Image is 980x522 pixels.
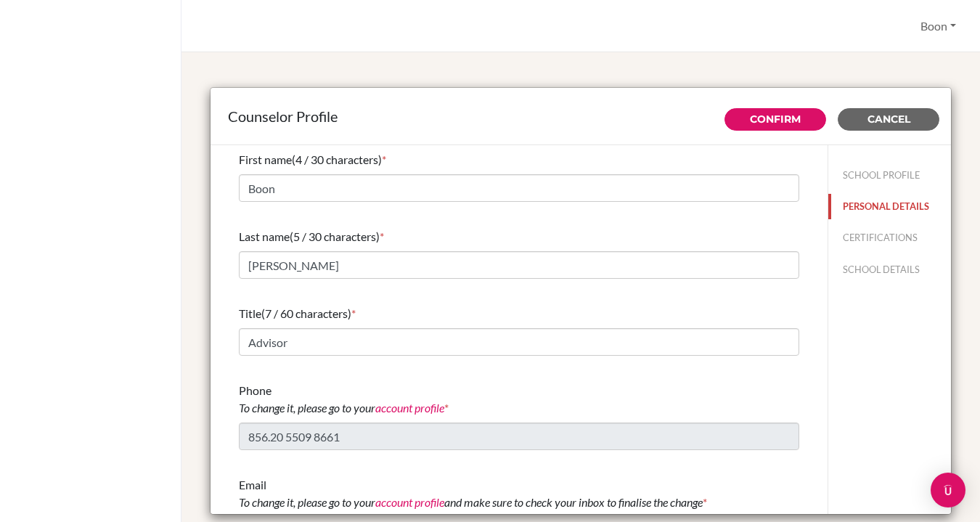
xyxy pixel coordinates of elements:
[375,495,444,509] a: account profile
[375,401,444,415] a: account profile
[239,401,444,415] i: To change it, please go to your
[239,383,444,415] span: Phone
[239,306,261,320] span: Title
[828,163,951,188] button: SCHOOL PROFILE
[228,105,934,127] div: Counselor Profile
[239,495,703,509] i: To change it, please go to your and make sure to check your inbox to finalise the change
[239,229,290,243] span: Last name
[292,152,382,166] span: (4 / 30 characters)
[261,306,351,320] span: (7 / 60 characters)
[914,12,963,40] button: Boon
[931,473,965,507] div: Open Intercom Messenger
[828,194,951,219] button: PERSONAL DETAILS
[239,478,703,509] span: Email
[828,225,951,250] button: CERTIFICATIONS
[290,229,380,243] span: (5 / 30 characters)
[828,257,951,282] button: SCHOOL DETAILS
[239,152,292,166] span: First name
